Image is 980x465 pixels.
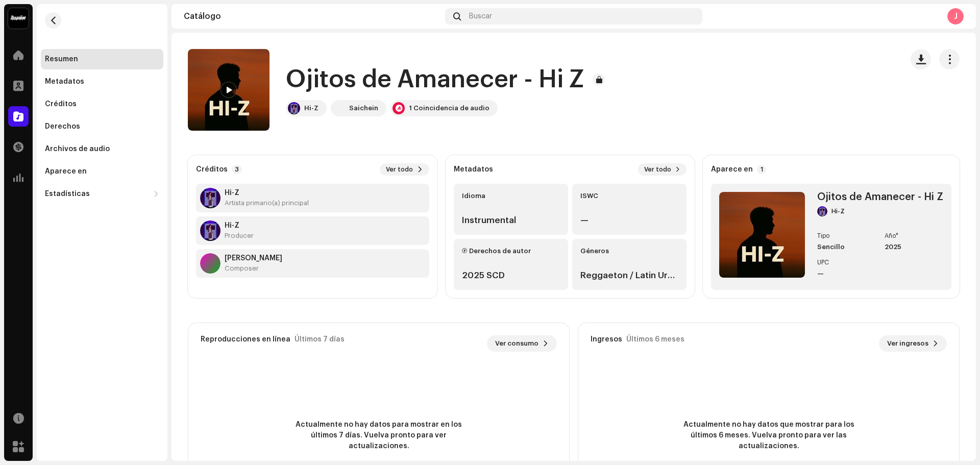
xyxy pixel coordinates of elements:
div: Créditos [45,100,77,108]
button: Ver consumo [487,335,557,352]
div: Idioma [462,192,560,200]
div: Saichein [349,104,378,112]
re-m-nav-item: Derechos [41,116,163,137]
div: J [947,8,964,25]
div: Catálogo [184,12,441,20]
button: Ver ingresos [879,335,947,352]
div: Resumen [45,55,78,63]
div: Producer [225,232,254,240]
div: Reproducciones en línea [201,335,290,344]
div: Hi-Z [831,207,845,215]
div: Últimos 7 días [295,335,345,344]
re-m-nav-item: Créditos [41,94,163,114]
span: Ver todo [386,165,413,174]
div: — [817,270,876,278]
img: 1ab7c430-d051-46b6-a72e-86b085dc37f3 [719,192,805,278]
img: 8e42435f-d918-450f-bde8-a976d57b1cce [200,188,220,208]
div: Ingresos [591,335,622,344]
strong: Hi-Z [225,222,254,230]
div: Últimos 6 meses [626,335,684,344]
img: 8e42435f-d918-450f-bde8-a976d57b1cce [200,221,220,241]
button: Ver todo [638,163,687,176]
div: Hi-Z [304,104,318,112]
re-m-nav-item: Metadatos [41,71,163,92]
p-badge: 1 [757,165,766,174]
div: Tipo [817,233,876,239]
div: Derechos [45,123,80,131]
img: 8e42435f-d918-450f-bde8-a976d57b1cce [817,206,827,216]
div: Sencillo [817,243,876,251]
div: Reggaeton / Latin Urban, Reggaeton / Latin Urban [580,270,678,282]
div: 1 Coincidencia de audio [409,104,489,112]
span: Ver consumo [495,333,538,354]
span: Buscar [469,12,492,20]
div: Instrumental [462,214,560,227]
img: 3d9c1878-54b6-4ef9-ab9b-440c9def6e27 [333,102,345,114]
re-m-nav-dropdown: Estadísticas [41,184,163,204]
div: Composer [225,264,282,273]
div: 2025 [885,243,944,251]
div: ISWC [580,192,678,200]
div: Artista primario(a) principal [225,199,309,207]
re-m-nav-item: Resumen [41,49,163,69]
div: UPC [817,259,876,265]
strong: Créditos [196,165,228,174]
p-badge: 3 [232,165,242,174]
span: Actualmente no hay datos para mostrar en los últimos 7 días. Vuelva pronto para ver actualizaciones. [287,420,471,452]
h1: Ojitos de Amanecer - Hi Z [286,63,584,96]
div: Estadísticas [45,190,90,198]
div: — [580,214,678,227]
div: Metadatos [45,78,84,86]
strong: Hi-Z [225,189,309,197]
div: Aparece en [45,167,87,176]
strong: Aparece en [711,165,753,174]
img: 8e42435f-d918-450f-bde8-a976d57b1cce [288,102,300,114]
div: Ojitos de Amanecer - Hi Z [817,192,943,202]
strong: Metadatos [454,165,493,174]
span: Actualmente no hay datos que mostrar para los últimos 6 meses. Vuelva pronto para ver las actuali... [677,420,861,452]
re-m-nav-item: Aparece en [41,161,163,182]
div: Ⓟ Derechos de autor [462,247,560,255]
span: Ver todo [644,165,671,174]
button: Ver todo [380,163,429,176]
span: Ver ingresos [887,333,928,354]
img: 1ab7c430-d051-46b6-a72e-86b085dc37f3 [188,49,269,131]
re-m-nav-item: Archivos de audio [41,139,163,159]
div: 2025 SCD [462,270,560,282]
img: 10370c6a-d0e2-4592-b8a2-38f444b0ca44 [8,8,29,29]
div: Géneros [580,247,678,255]
div: Archivos de audio [45,145,110,153]
strong: José Ramos [225,254,282,262]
